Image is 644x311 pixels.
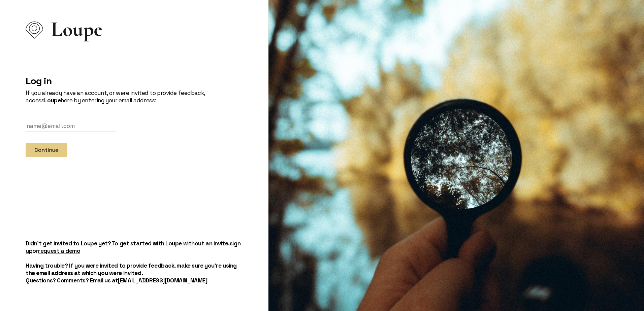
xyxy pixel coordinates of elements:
a: sign up [26,240,240,254]
strong: Loupe [44,97,61,104]
h5: Didn't get invited to Loupe yet? To get started with Loupe without an invite, or Having trouble? ... [26,240,243,284]
button: Continue [26,143,67,157]
img: Loupe Logo [26,22,43,39]
a: request a demo [38,247,80,254]
p: If you already have an account, or were invited to provide feedback, access here by entering your... [26,89,243,104]
input: Email Address [26,120,117,133]
span: Loupe [51,26,102,33]
a: [EMAIL_ADDRESS][DOMAIN_NAME] [118,277,207,284]
h2: Log in [26,75,243,87]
